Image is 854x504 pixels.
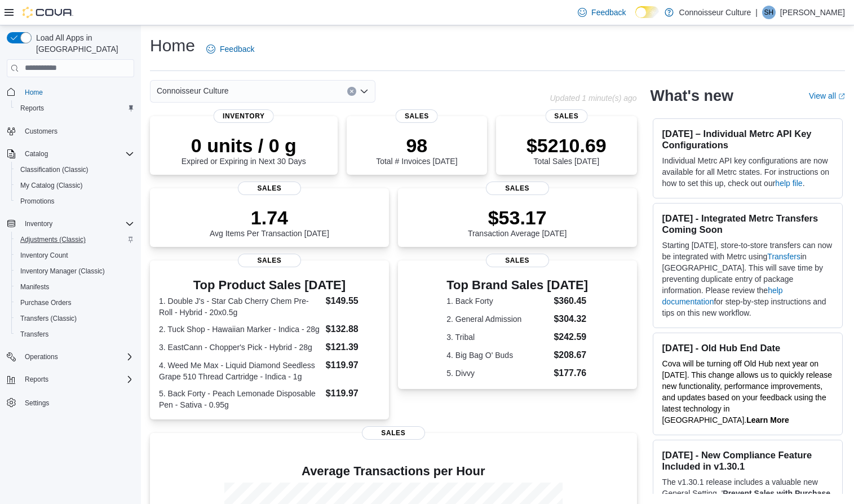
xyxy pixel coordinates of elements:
button: Promotions [11,193,139,209]
button: Catalog [20,147,52,161]
a: help file [775,179,802,188]
span: Dark Mode [635,18,636,19]
span: Cova will be turning off Old Hub next year on [DATE]. This change allows us to quickly release ne... [662,359,832,425]
h3: [DATE] - Integrated Metrc Transfers Coming Soon [662,213,833,235]
h3: Top Brand Sales [DATE] [446,278,588,292]
button: Settings [2,394,139,410]
span: Inventory [25,219,52,228]
span: Catalog [25,149,48,158]
p: Starting [DATE], store-to-store transfers can now be integrated with Metrc using in [GEOGRAPHIC_D... [662,240,833,319]
p: $53.17 [468,206,567,229]
span: Classification (Classic) [16,163,134,176]
a: Promotions [16,194,59,208]
p: 98 [376,134,457,157]
span: Sales [486,182,549,195]
dt: 5. Divvy [446,368,549,379]
span: Transfers (Classic) [16,312,134,325]
button: Inventory Manager (Classic) [11,263,139,279]
a: View allExternal link [809,91,845,100]
span: Purchase Orders [16,296,134,310]
span: Sales [362,426,425,440]
a: Reports [16,101,48,115]
a: Purchase Orders [16,296,76,310]
span: Transfers (Classic) [20,314,77,323]
button: My Catalog (Classic) [11,178,139,193]
span: Sales [545,109,587,123]
a: Settings [20,396,54,410]
svg: External link [838,93,845,100]
button: Operations [2,349,139,365]
button: Reports [11,100,139,116]
dt: 3. EastCann - Chopper's Pick - Hybrid - 28g [159,342,321,353]
button: Transfers (Classic) [11,311,139,326]
dt: 1. Back Forty [446,295,549,307]
span: Reports [20,373,134,386]
span: Promotions [20,197,55,206]
span: Reports [25,375,48,384]
p: 0 units / 0 g [182,134,306,157]
a: Feedback [573,1,630,24]
a: help documentation [662,286,783,306]
h1: Home [150,34,195,57]
h3: [DATE] - New Compliance Feature Included in v1.30.1 [662,449,833,472]
p: Connoisseur Culture [679,6,751,19]
button: Home [2,84,139,100]
span: Reports [20,104,44,113]
nav: Complex example [7,79,134,440]
span: Inventory Count [20,251,68,260]
span: Inventory Count [16,249,134,262]
dd: $132.88 [326,322,380,336]
dd: $121.39 [326,341,380,354]
h3: Top Product Sales [DATE] [159,278,380,292]
a: Inventory Count [16,249,73,262]
span: Settings [25,399,49,408]
span: Sales [238,254,301,267]
h3: [DATE] - Old Hub End Date [662,342,833,353]
span: My Catalog (Classic) [20,181,83,190]
button: Manifests [11,279,139,295]
a: My Catalog (Classic) [16,179,87,192]
h3: [DATE] – Individual Metrc API Key Configurations [662,128,833,151]
span: My Catalog (Classic) [16,179,134,192]
span: Load All Apps in [GEOGRAPHIC_DATA] [32,32,134,55]
a: Classification (Classic) [16,163,93,176]
a: Home [20,86,47,99]
a: Customers [20,125,62,138]
span: Feedback [591,7,626,18]
a: Transfers (Classic) [16,312,81,325]
p: $5210.69 [526,134,607,157]
strong: Learn More [746,415,789,425]
dt: 4. Big Bag O' Buds [446,350,549,361]
div: Total Sales [DATE] [526,134,607,166]
button: Catalog [2,146,139,162]
span: Connoisseur Culture [157,84,229,98]
button: Classification (Classic) [11,162,139,178]
span: Transfers [20,330,48,339]
p: 1.74 [210,206,329,229]
div: Shana Hardy [762,6,776,19]
button: Inventory Count [11,247,139,263]
a: Manifests [16,280,54,294]
dd: $304.32 [554,312,588,326]
a: Transfers [16,328,53,341]
span: Classification (Classic) [20,165,89,174]
span: Sales [486,254,549,267]
span: Purchase Orders [20,298,72,307]
dt: 2. Tuck Shop - Hawaiian Marker - Indica - 28g [159,324,321,335]
span: Reports [16,101,134,115]
span: Sales [396,109,438,123]
span: Manifests [20,282,49,291]
span: Home [25,88,43,97]
h4: Average Transactions per Hour [159,465,628,478]
dd: $242.59 [554,330,588,344]
dd: $177.76 [554,366,588,380]
p: | [755,6,758,19]
button: Purchase Orders [11,295,139,311]
span: Promotions [16,194,134,208]
h2: What's new [651,87,733,105]
dt: 2. General Admission [446,313,549,325]
span: Adjustments (Classic) [16,233,134,246]
button: Inventory [20,217,57,231]
button: Customers [2,123,139,139]
button: Transfers [11,326,139,342]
